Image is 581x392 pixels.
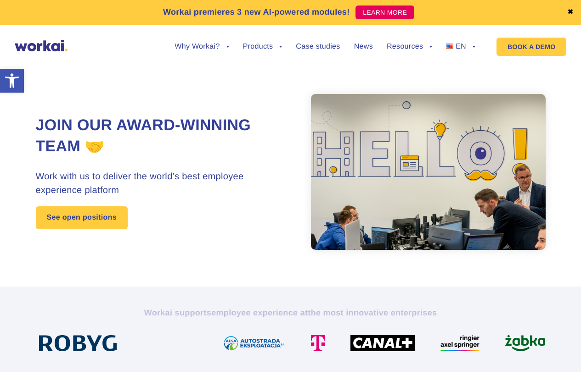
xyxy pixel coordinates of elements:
span: EN [456,43,466,50]
a: LEARN MORE [355,6,414,19]
a: Resources [387,43,432,50]
a: See open positions [36,206,128,229]
a: Case studies [296,43,340,50]
h3: Work with us to deliver the world’s best employee experience platform [36,170,291,197]
a: ✖ [567,9,574,16]
a: BOOK A DEMO [496,38,566,56]
h1: Join our award-winning team 🤝 [36,115,291,157]
a: Why Workai? [175,43,229,50]
h2: Workai supports the most innovative enterprises [36,307,546,318]
i: employee experience at [211,308,308,317]
a: News [354,43,373,50]
a: Products [243,43,282,50]
p: Workai premieres 3 new AI-powered modules! [163,6,350,18]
